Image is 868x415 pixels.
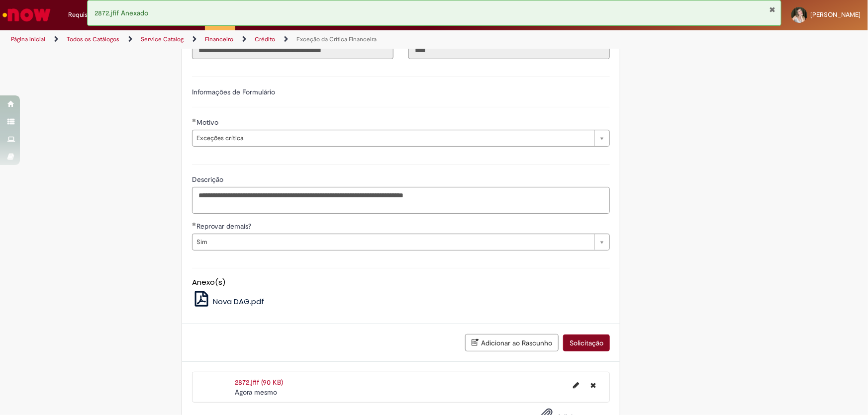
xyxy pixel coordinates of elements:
[67,35,119,43] a: Todos os Catálogos
[196,222,253,231] span: Reprovar demais?
[810,10,861,19] span: [PERSON_NAME]
[296,35,377,43] a: Exceção da Crítica Financeira
[192,118,196,122] span: Obrigatório Preenchido
[141,35,184,43] a: Service Catalog
[7,30,571,49] ul: Trilhas de página
[235,388,277,397] span: Agora mesmo
[205,35,233,43] a: Financeiro
[196,130,589,146] span: Exceções crítica
[192,278,610,287] h5: Anexo(s)
[192,187,610,214] textarea: Descrição
[11,35,45,43] a: Página inicial
[196,118,220,127] span: Motivo
[213,296,264,307] span: Nova DAG.pdf
[192,87,275,96] label: Informações de Formulário
[584,377,602,393] button: Excluir 2872.jfif
[196,234,589,250] span: Sim
[192,296,264,307] a: Nova DAG.pdf
[235,378,283,387] a: 2872.jfif (90 KB)
[408,42,610,59] input: Código da Unidade
[255,35,275,43] a: Crédito
[563,334,610,351] button: Solicitação
[95,8,149,17] span: 2872.jfif Anexado
[68,10,103,20] span: Requisições
[192,175,225,184] span: Descrição
[192,42,393,59] input: Título
[1,5,52,25] img: ServiceNow
[465,334,559,351] button: Adicionar ao Rascunho
[192,222,196,226] span: Obrigatório Preenchido
[235,388,277,397] time: 30/09/2025 17:52:36
[567,377,585,393] button: Editar nome de arquivo 2872.jfif
[770,5,776,13] button: Fechar Notificação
